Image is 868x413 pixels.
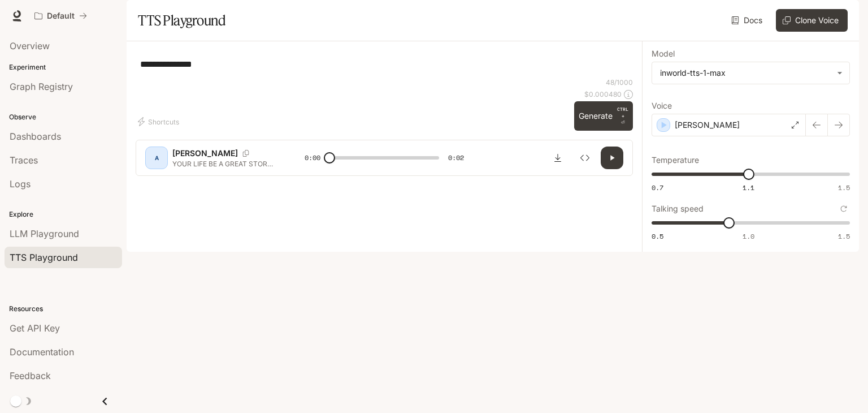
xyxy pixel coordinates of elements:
[147,149,166,167] div: A
[29,5,92,27] button: All workspaces
[652,156,699,164] p: Temperature
[743,231,754,241] span: 1.0
[776,9,848,32] button: Clone Voice
[584,89,622,99] p: $ 0.000480
[238,150,254,157] button: Copy Voice ID
[574,101,633,131] button: GenerateCTRL +⏎
[652,231,663,241] span: 0.5
[652,205,704,213] p: Talking speed
[172,148,238,159] p: [PERSON_NAME]
[729,9,767,32] a: Docs
[652,102,672,110] p: Voice
[47,11,75,21] p: Default
[652,183,663,192] span: 0.7
[837,203,850,215] button: Reset to default
[305,152,320,164] span: 0:00
[838,183,850,192] span: 1.5
[136,113,184,131] button: Shortcuts
[675,119,740,131] p: [PERSON_NAME]
[574,147,596,169] button: Inspect
[652,62,849,84] div: inworld-tts-1-max
[660,67,831,79] div: inworld-tts-1-max
[546,147,569,169] button: Download audio
[138,9,225,32] h1: TTS Playground
[172,159,277,169] p: YOUR LIFE BE A GREAT STORY OR A PEACEFUL SECRET?
[652,50,675,58] p: Model
[743,183,754,192] span: 1.1
[617,106,628,126] p: ⏎
[838,231,850,241] span: 1.5
[606,78,633,87] p: 48 / 1000
[617,106,628,119] p: CTRL +
[448,152,464,164] span: 0:02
